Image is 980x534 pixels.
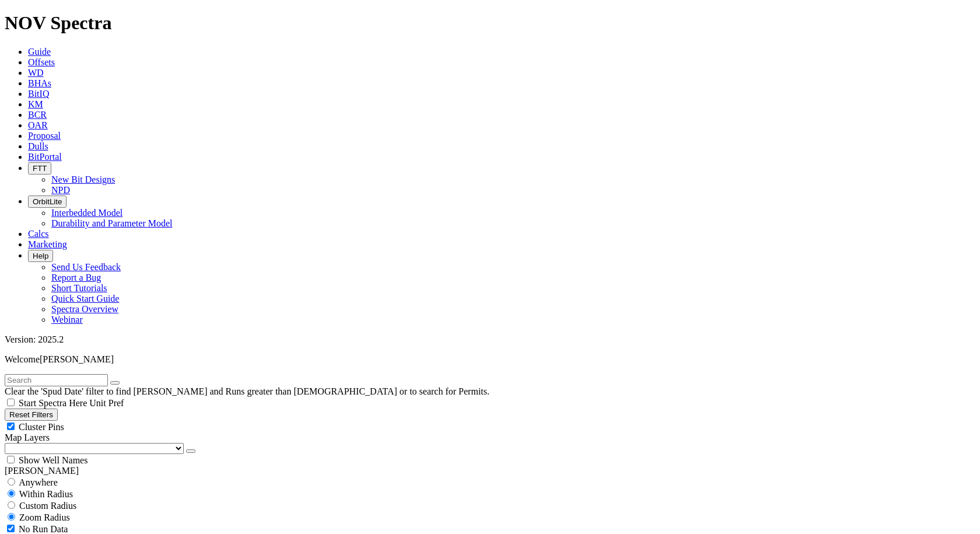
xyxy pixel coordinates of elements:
a: BitIQ [28,89,49,99]
span: Show Well Names [19,455,87,465]
a: Interbedded Model [51,208,123,218]
span: Help [33,252,48,260]
a: Offsets [28,57,55,67]
span: Cluster Pins [19,422,64,432]
h1: NOV Spectra [5,12,975,34]
a: KM [28,99,43,109]
a: BitPortal [28,152,62,162]
a: Marketing [28,239,67,249]
span: FTT [33,164,47,173]
a: Report a Bug [51,273,101,282]
span: Map Layers [5,432,50,442]
button: Help [28,250,53,262]
input: Search [5,374,108,386]
a: Durability and Parameter Model [51,218,173,228]
button: OrbitLite [28,196,66,208]
span: Unit Pref [89,398,124,408]
a: BHAs [28,78,51,88]
span: No Run Data [19,524,68,534]
a: WD [28,68,44,78]
span: Clear the 'Spud Date' filter to find [PERSON_NAME] and Runs greater than [DEMOGRAPHIC_DATA] or to... [5,386,489,396]
span: [PERSON_NAME] [40,354,114,364]
span: Anywhere [19,477,58,487]
a: Webinar [51,315,83,324]
span: OrbitLite [33,197,62,206]
a: Quick Start Guide [51,294,119,303]
button: Reset Filters [5,409,58,421]
a: Guide [28,47,51,57]
div: [PERSON_NAME] [5,466,975,476]
span: Start Spectra Here [19,398,87,408]
a: New Bit Designs [51,174,115,184]
a: NPD [51,185,70,195]
span: Zoom Radius [19,512,70,522]
span: Custom Radius [19,501,76,511]
a: Short Tutorials [51,283,107,293]
a: Dulls [28,141,48,151]
a: BCR [28,110,47,120]
input: Start Spectra Here [7,399,15,406]
span: Within Radius [19,489,73,499]
a: Spectra Overview [51,304,118,314]
a: Proposal [28,131,61,141]
div: Version: 2025.2 [5,334,975,345]
a: OAR [28,120,48,130]
a: Send Us Feedback [51,262,121,272]
p: Welcome [5,354,975,365]
a: Calcs [28,229,49,239]
button: FTT [28,162,51,174]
